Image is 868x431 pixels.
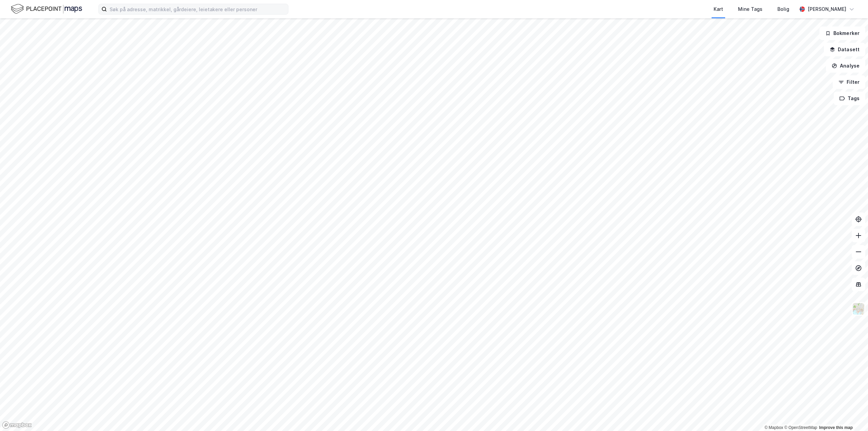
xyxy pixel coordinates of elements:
div: Bolig [777,5,789,13]
iframe: Chat Widget [834,398,868,431]
div: Mine Tags [738,5,762,13]
div: Kontrollprogram for chat [834,398,868,431]
div: [PERSON_NAME] [808,5,846,13]
div: Kart [714,5,723,13]
input: Søk på adresse, matrikkel, gårdeiere, leietakere eller personer [107,4,288,14]
img: logo.f888ab2527a4732fd821a326f86c7f29.svg [11,3,82,15]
